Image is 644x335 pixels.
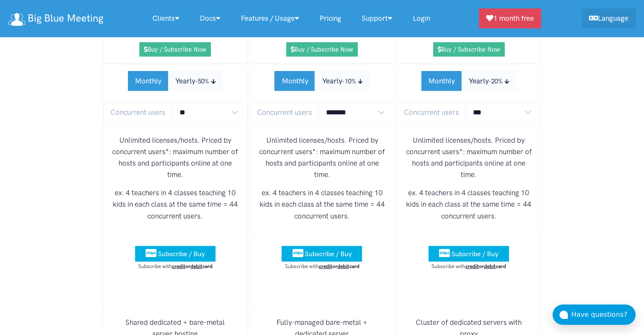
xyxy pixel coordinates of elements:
strong: or card [172,263,213,269]
small: Subscribe with [285,263,359,269]
span: Concurrent users [103,102,173,122]
a: Docs [190,9,231,28]
u: credit [318,263,332,269]
p: Unlimited licenses/hosts. Priced by concurrent users*: maximum number of hosts and participants o... [404,135,534,181]
button: Yearly-10% [315,71,369,91]
button: Monthly [421,71,462,91]
u: debit [337,263,349,269]
iframe: PayPal [133,277,218,292]
img: logo [8,13,25,26]
button: Yearly-20% [462,71,516,91]
div: Subscription Period [421,71,516,91]
p: ex. 4 teachers in 4 classes teaching 10 kids in each class at the same time = 44 concurrent users. [110,187,241,222]
a: Clients [142,9,190,28]
small: -20% [489,78,503,85]
a: Login [403,9,440,28]
iframe: PayPal [426,277,511,292]
strong: or card [318,263,359,269]
span: Subscribe / Buy [304,250,351,258]
span: Subscribe / Buy [158,250,205,258]
button: Have questions? [553,305,636,325]
p: Unlimited licenses/hosts. Priced by concurrent users*: maximum number of hosts and participants o... [110,135,241,181]
p: ex. 4 teachers in 4 classes teaching 10 kids in each class at the same time = 44 concurrent users. [404,187,534,222]
iframe: PayPal [279,277,364,292]
span: Concurrent users [250,102,319,122]
a: Pricing [310,9,351,28]
p: Unlimited licenses/hosts. Priced by concurrent users*: maximum number of hosts and participants o... [257,135,387,181]
button: Yearly-50% [168,71,223,91]
p: ex. 4 teachers in 4 classes teaching 10 kids in each class at the same time = 44 concurrent users. [257,187,387,222]
div: Have questions? [571,309,636,320]
small: Subscribe with [431,263,506,269]
u: debit [191,263,202,269]
small: -10% [342,78,356,85]
a: Big Blue Meeting [8,9,103,28]
a: Buy / Subscribe Now [139,42,211,57]
u: debit [484,263,496,269]
a: 1 month free [479,8,541,28]
div: Subscription Period [128,71,223,91]
small: -50% [195,78,209,85]
a: Language [582,8,636,28]
span: Concurrent users [397,102,466,122]
strong: or card [465,263,506,269]
u: credit [172,263,185,269]
small: Subscribe with [138,263,213,269]
button: Monthly [128,71,169,91]
button: Monthly [274,71,315,91]
u: credit [465,263,479,269]
span: Subscribe / Buy [451,250,498,258]
div: Subscription Period [274,71,369,91]
a: Buy / Subscribe Now [286,42,358,57]
a: Support [351,9,403,28]
a: Features / Usage [231,9,310,28]
a: Buy / Subscribe Now [433,42,505,57]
